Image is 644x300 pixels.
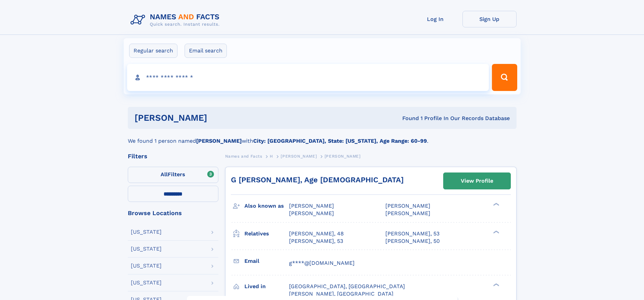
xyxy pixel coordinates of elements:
[196,138,242,144] b: [PERSON_NAME]
[492,64,517,91] button: Search Button
[225,152,262,160] a: Names and Facts
[385,210,430,216] span: [PERSON_NAME]
[270,154,273,159] span: H
[253,138,427,144] b: City: [GEOGRAPHIC_DATA], State: [US_STATE], Age Range: 60-99
[462,11,517,27] a: Sign Up
[385,203,430,209] span: [PERSON_NAME]
[385,237,440,245] a: [PERSON_NAME], 50
[131,263,162,269] div: [US_STATE]
[305,115,510,122] div: Found 1 Profile In Our Records Database
[128,129,517,145] div: We found 1 person named with .
[289,291,393,297] span: [PERSON_NAME], [GEOGRAPHIC_DATA]
[492,230,500,234] div: ❯
[128,167,218,183] label: Filters
[128,210,218,216] div: Browse Locations
[231,176,404,184] a: G [PERSON_NAME], Age [DEMOGRAPHIC_DATA]
[289,210,334,216] span: [PERSON_NAME]
[244,255,289,267] h3: Email
[135,114,305,122] h1: [PERSON_NAME]
[244,228,289,239] h3: Relatives
[289,283,405,290] span: [GEOGRAPHIC_DATA], [GEOGRAPHIC_DATA]
[128,153,218,159] div: Filters
[131,280,162,285] div: [US_STATE]
[244,200,289,212] h3: Also known as
[444,173,510,189] a: View Profile
[270,152,273,160] a: H
[289,203,334,209] span: [PERSON_NAME]
[281,154,317,159] span: [PERSON_NAME]
[127,64,489,91] input: search input
[325,154,361,159] span: [PERSON_NAME]
[492,282,500,287] div: ❯
[244,281,289,292] h3: Lived in
[289,237,343,245] a: [PERSON_NAME], 53
[128,11,225,29] img: Logo Names and Facts
[131,229,162,235] div: [US_STATE]
[408,11,462,27] a: Log In
[161,171,168,178] span: All
[492,202,500,207] div: ❯
[129,44,177,58] label: Regular search
[131,246,162,252] div: [US_STATE]
[461,173,493,189] div: View Profile
[289,230,344,237] a: [PERSON_NAME], 48
[185,44,227,58] label: Email search
[385,230,439,237] a: [PERSON_NAME], 53
[281,152,317,160] a: [PERSON_NAME]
